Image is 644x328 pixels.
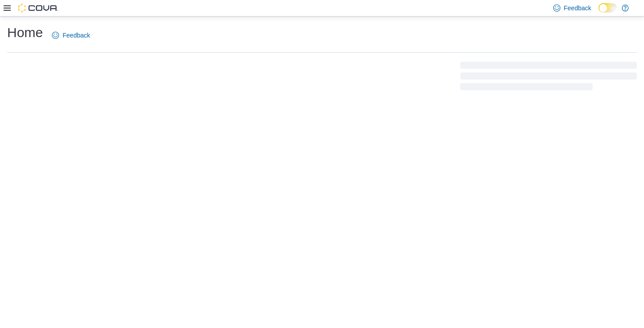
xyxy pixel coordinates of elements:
[460,63,637,92] span: Loading
[7,24,43,42] h1: Home
[63,31,90,40] span: Feedback
[564,4,591,13] span: Feedback
[18,4,58,13] img: Cova
[48,26,93,44] a: Feedback
[598,3,617,13] input: Dark Mode
[598,13,599,13] span: Dark Mode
